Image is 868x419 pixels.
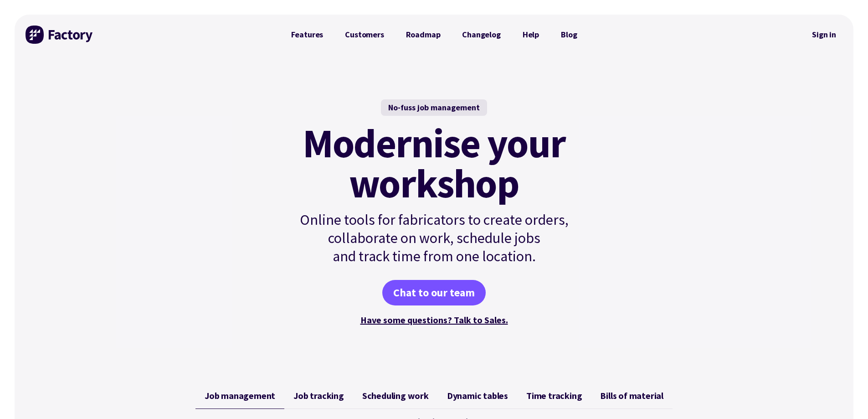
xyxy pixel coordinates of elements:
a: Roadmap [395,26,452,44]
span: Time tracking [526,390,582,401]
a: Sign in [806,24,842,45]
a: Chat to our team [382,280,486,305]
a: Blog [550,26,588,44]
img: Factory [26,26,94,44]
p: Online tools for fabricators to create orders, collaborate on work, schedule jobs and track time ... [280,211,588,265]
a: Have some questions? Talk to Sales. [360,314,508,326]
span: Job management [205,390,275,401]
a: Help [512,26,550,44]
span: Dynamic tables [447,390,508,401]
a: Customers [334,26,395,44]
mark: Modernise your workshop [303,123,565,203]
span: Job tracking [293,390,344,401]
span: Scheduling work [362,390,429,401]
div: No-fuss job management [381,99,487,116]
span: Bills of material [600,390,663,401]
nav: Secondary Navigation [806,24,842,45]
a: Changelog [451,26,511,44]
nav: Primary Navigation [280,26,588,44]
a: Features [280,26,334,44]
